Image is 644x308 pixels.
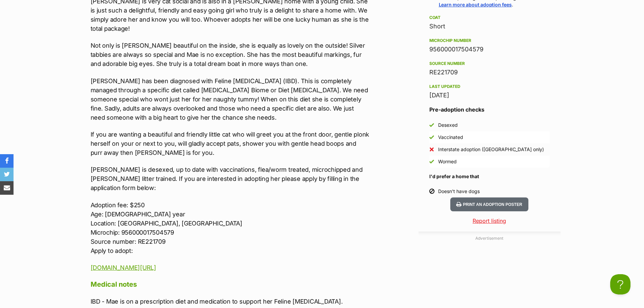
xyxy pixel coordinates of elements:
p: Not only is [PERSON_NAME] beautiful on the inside, she is equally as lovely on the outside! Silve... [91,41,370,68]
a: Report listing [419,217,560,225]
div: Interstate adoption ([GEOGRAPHIC_DATA] only) [438,146,544,153]
p: [PERSON_NAME] is desexed, up to date with vaccinations, flea/worm treated, microchipped and [PERS... [91,165,370,192]
div: Wormed [438,158,457,165]
div: Last updated [429,84,550,89]
img: Yes [429,159,434,164]
div: Doesn't have dogs [438,188,480,195]
a: [DOMAIN_NAME][URL] [91,264,156,271]
div: Desexed [438,122,458,128]
img: Yes [429,123,434,127]
h4: Medical notes [91,280,370,289]
div: Source number [429,61,550,66]
div: Short [429,22,550,31]
p: Adoption fee: $250 Age: [DEMOGRAPHIC_DATA] year Location: [GEOGRAPHIC_DATA], [GEOGRAPHIC_DATA] Mi... [91,200,370,255]
h3: Pre-adoption checks [429,105,550,114]
div: RE221709 [429,68,550,77]
p: IBD - Mae is on a prescription diet and medication to support her Feline [MEDICAL_DATA]. [91,297,370,306]
img: Yes [429,135,434,140]
iframe: Help Scout Beacon - Open [610,274,630,294]
div: Vaccinated [438,134,463,141]
div: [DATE] [429,91,550,100]
h4: I'd prefer a home that [429,173,550,180]
div: 956000017504579 [429,45,550,54]
p: If you are wanting a beautiful and friendly little cat who will greet you at the front door, gent... [91,130,370,157]
div: Coat [429,15,550,20]
div: Microchip number [429,38,550,43]
a: Learn more about adoption fees [439,2,512,7]
img: No [429,147,434,152]
button: Print an adoption poster [450,197,528,211]
p: [PERSON_NAME] has been diagnosed with Feline [MEDICAL_DATA] (IBD). This is completely managed thr... [91,76,370,122]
